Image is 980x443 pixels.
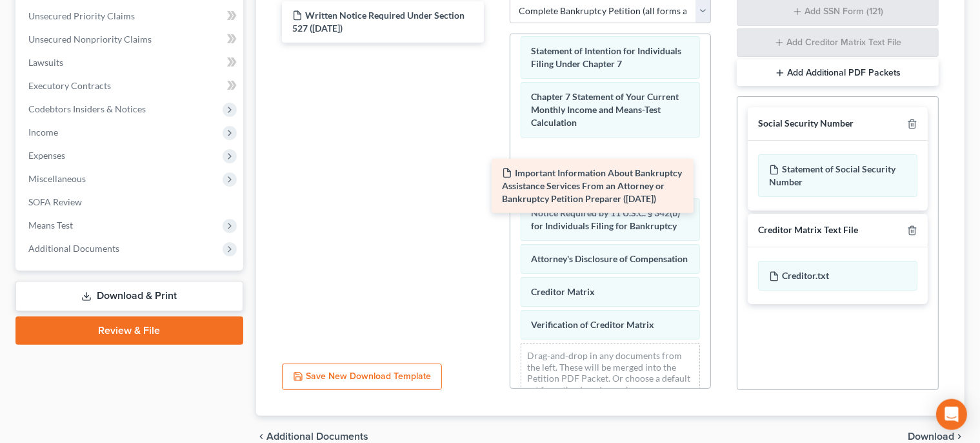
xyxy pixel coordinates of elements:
span: Verification of Creditor Matrix [532,319,655,330]
a: Unsecured Nonpriority Claims [18,28,243,51]
span: Written Notice Required Under Section 527 ([DATE]) [292,10,465,34]
span: Additional Documents [28,243,119,254]
span: Important Information About Bankruptcy Assistance Services From an Attorney or Bankruptcy Petitio... [502,167,682,204]
span: Download [908,431,954,442]
div: Drag-and-drop in any documents from the left. These will be merged into the Petition PDF Packet. ... [521,343,701,402]
div: Creditor.txt [758,261,917,291]
span: Attorney's Disclosure of Compensation [532,253,688,264]
span: Unsecured Nonpriority Claims [28,34,152,45]
span: Unsecured Priority Claims [28,10,135,21]
span: Lawsuits [28,57,63,68]
i: chevron_right [954,431,965,442]
span: Expenses [28,150,65,161]
i: chevron_left [256,431,266,442]
span: Creditor Matrix [532,286,595,297]
span: Additional Documents [266,431,368,442]
div: Social Security Number [758,118,854,130]
div: Statement of Social Security Number [758,154,917,197]
div: Open Intercom Messenger [936,399,967,430]
span: SOFA Review [28,196,82,207]
span: Income [28,127,58,138]
span: Chapter 7 Statement of Your Current Monthly Income and Means-Test Calculation [532,91,679,128]
a: SOFA Review [18,191,243,214]
a: Executory Contracts [18,74,243,98]
button: Add Creditor Matrix Text File [737,28,939,57]
span: Miscellaneous [28,173,86,184]
a: Review & File [15,316,243,345]
a: Download & Print [15,281,243,311]
span: Codebtors Insiders & Notices [28,103,146,114]
button: Download chevron_right [908,431,965,442]
span: Means Test [28,220,73,231]
a: Unsecured Priority Claims [18,5,243,28]
div: Creditor Matrix Text File [758,224,858,236]
button: Add Additional PDF Packets [737,59,939,87]
a: chevron_left Additional Documents [256,431,368,442]
span: Statement of Intention for Individuals Filing Under Chapter 7 [532,45,682,69]
span: Executory Contracts [28,80,111,91]
button: Save New Download Template [282,364,442,391]
a: Lawsuits [18,51,243,74]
